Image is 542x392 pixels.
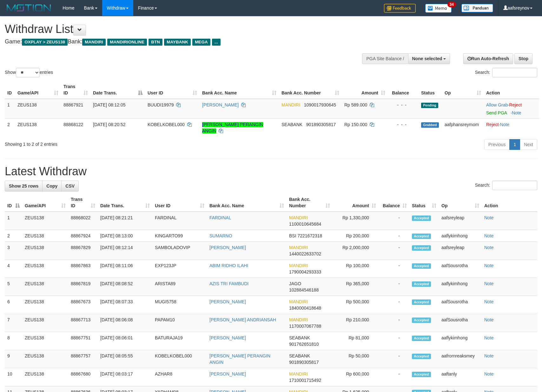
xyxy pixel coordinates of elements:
span: Copy 1710001715492 to clipboard [289,378,321,383]
td: ZEUS138 [22,212,68,230]
td: 88867751 [68,332,98,350]
span: MANDIRI [82,39,106,46]
td: - [379,242,409,260]
th: Balance [388,81,419,99]
span: Accepted [412,318,431,323]
a: Note [484,281,494,286]
th: Date Trans.: activate to sort column descending [90,81,145,99]
span: 88867921 [63,102,83,107]
td: aafsreyleap [439,242,482,260]
span: Copy 102884546188 to clipboard [289,287,319,292]
td: MUGI5758 [152,296,207,314]
a: [PERSON_NAME] [209,299,246,304]
td: ZEUS138 [22,314,68,332]
th: Date Trans.: activate to sort column ascending [98,194,152,212]
td: Rp 365,000 [333,278,379,296]
td: 2 [5,119,15,137]
span: MANDIRI [289,245,308,250]
td: [DATE] 08:08:52 [98,278,152,296]
span: CSV [65,183,75,189]
th: Action [484,81,539,99]
td: AZHAR8 [152,368,207,386]
div: Showing 1 to 2 of 2 entries [5,138,221,147]
td: [DATE] 08:07:33 [98,296,152,314]
td: ZEUS138 [22,368,68,386]
td: [DATE] 08:11:06 [98,260,152,278]
td: aaflykimhong [439,278,482,296]
a: Show 25 rows [5,181,43,191]
span: Accepted [412,215,431,221]
a: ABIM RIDHO ILAHI [209,263,248,268]
span: Accepted [412,263,431,269]
td: Rp 100,000 [333,260,379,278]
a: Reject [486,122,499,127]
span: Copy 1840000418648 to clipboard [289,305,321,311]
th: Op: activate to sort column ascending [439,194,482,212]
span: ... [212,39,221,46]
th: Bank Acc. Name: activate to sort column ascending [207,194,287,212]
td: 4 [5,260,22,278]
th: Trans ID: activate to sort column ascending [68,194,98,212]
img: panduan.png [461,4,493,12]
td: aafSousrotha [439,296,482,314]
td: Rp 200,000 [333,230,379,242]
td: Rp 210,000 [333,314,379,332]
td: ZEUS138 [22,260,68,278]
td: aaftanly [439,368,482,386]
td: aafSousrotha [439,260,482,278]
th: User ID: activate to sort column ascending [145,81,200,99]
th: Status: activate to sort column ascending [409,194,439,212]
span: Copy 1090017930645 to clipboard [304,102,336,107]
span: SEABANK [281,122,302,127]
td: 88867863 [68,260,98,278]
input: Search: [492,68,537,77]
th: Action [482,194,537,212]
label: Show entries [5,68,53,77]
td: Rp 81,000 [333,332,379,350]
span: [DATE] 08:20:52 [93,122,125,127]
td: - [379,212,409,230]
div: - - - [390,102,416,108]
span: MANDIRI [281,102,300,107]
span: OXPLAY > ZEUS138 [22,39,68,46]
td: - [379,314,409,332]
span: Grabbed [421,122,439,128]
a: Note [484,245,494,250]
span: KOBELKOBEL000 [148,122,185,127]
td: ZEUS138 [22,332,68,350]
a: CSV [61,181,79,191]
a: Send PGA [486,110,507,115]
div: PGA Site Balance / [362,53,408,64]
span: Accepted [412,354,431,359]
td: - [379,332,409,350]
td: 88867757 [68,350,98,368]
span: Accepted [412,372,431,377]
a: 1 [509,139,520,150]
span: MANDIRI [289,317,308,322]
th: Op: activate to sort column ascending [442,81,484,99]
span: MANDIRI [289,215,308,220]
input: Search: [492,181,537,190]
span: MAYBANK [164,39,191,46]
td: [DATE] 08:06:01 [98,332,152,350]
td: - [379,230,409,242]
td: - [379,368,409,386]
td: ZEUS138 [22,230,68,242]
span: None selected [412,56,442,61]
td: [DATE] 08:13:00 [98,230,152,242]
button: None selected [408,53,450,64]
label: Search: [475,181,537,190]
td: Rp 1,330,000 [333,212,379,230]
a: Run Auto-Refresh [463,53,513,64]
span: Copy 1440022633702 to clipboard [289,251,321,256]
span: Accepted [412,299,431,305]
td: 9 [5,350,22,368]
a: Note [512,110,521,115]
span: JAGO [289,281,301,286]
a: [PERSON_NAME] ANDRIANSAH [209,317,276,322]
span: Pending [421,103,438,108]
th: Bank Acc. Number: activate to sort column ascending [287,194,333,212]
td: ZEUS138 [22,350,68,368]
a: Copy [42,181,62,191]
h4: Game: Bank: [5,39,355,45]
